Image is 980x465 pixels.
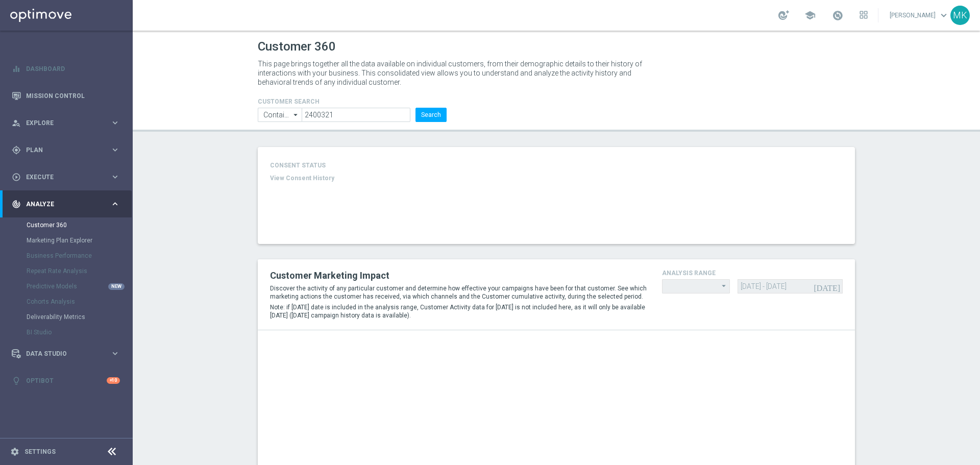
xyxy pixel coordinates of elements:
span: Plan [26,147,110,153]
h4: analysis range [662,270,843,277]
button: Data Studio keyboard_arrow_right [11,350,120,358]
button: gps_fixed Plan keyboard_arrow_right [11,146,120,154]
i: keyboard_arrow_right [110,172,120,182]
a: Customer 360 [27,221,106,229]
div: Execute [12,173,110,182]
button: View Consent History [270,174,334,183]
h4: CUSTOMER SEARCH [258,98,447,105]
button: lightbulb Optibot +10 [11,377,120,385]
p: This page brings together all the data available on individual customers, from their demographic ... [258,59,651,87]
button: Mission Control [11,92,120,100]
div: Explore [12,118,110,128]
div: +10 [107,377,120,384]
p: Discover the activity of any particular customer and determine how effective your campaigns have ... [270,284,647,301]
i: track_changes [12,200,21,209]
div: Customer 360 [27,217,132,233]
div: NEW [108,283,125,290]
span: keyboard_arrow_down [938,10,949,21]
i: settings [10,447,19,456]
i: equalizer [12,64,21,74]
a: Deliverability Metrics [27,313,106,321]
p: Note: if [DATE] date is included in the analysis range, Customer Activity data for [DATE] is not ... [270,303,647,320]
button: play_circle_outline Execute keyboard_arrow_right [11,173,120,181]
h1: Customer 360 [258,39,855,54]
i: lightbulb [12,376,21,385]
button: equalizer Dashboard [11,65,120,73]
a: Optibot [26,367,107,394]
i: play_circle_outline [12,173,21,182]
i: gps_fixed [12,145,21,155]
a: Mission Control [26,82,120,109]
i: keyboard_arrow_right [110,118,120,128]
span: school [804,10,816,21]
div: BI Studio [27,325,132,340]
button: track_changes Analyze keyboard_arrow_right [11,200,120,208]
a: Settings [24,449,56,455]
div: Repeat Rate Analysis [27,263,132,279]
div: Marketing Plan Explorer [27,233,132,248]
span: Data Studio [26,351,110,357]
i: keyboard_arrow_right [110,199,120,209]
i: arrow_drop_down [291,108,301,121]
i: person_search [12,118,21,128]
button: Search [415,108,447,122]
div: MK [950,6,970,25]
div: Mission Control [12,82,120,109]
i: keyboard_arrow_right [110,349,120,358]
div: Deliverability Metrics [27,309,132,325]
div: Cohorts Analysis [27,294,132,309]
a: Marketing Plan Explorer [27,236,106,244]
input: Contains [258,108,302,122]
h2: Customer Marketing Impact [270,270,647,282]
button: person_search Explore keyboard_arrow_right [11,119,120,127]
div: Analyze [12,200,110,209]
div: Plan [12,145,110,155]
div: Data Studio [12,349,110,358]
div: Business Performance [27,248,132,263]
a: [PERSON_NAME]keyboard_arrow_down [889,8,950,23]
span: Analyze [26,201,110,207]
a: Dashboard [26,55,120,82]
span: Execute [26,174,110,180]
span: Explore [26,120,110,126]
i: arrow_drop_down [719,280,729,292]
div: Dashboard [12,55,120,82]
h4: CONSENT STATUS [270,162,389,169]
div: Optibot [12,367,120,394]
input: Enter CID, Email, name or phone [302,108,410,122]
i: keyboard_arrow_right [110,145,120,155]
div: Predictive Models [27,279,132,294]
